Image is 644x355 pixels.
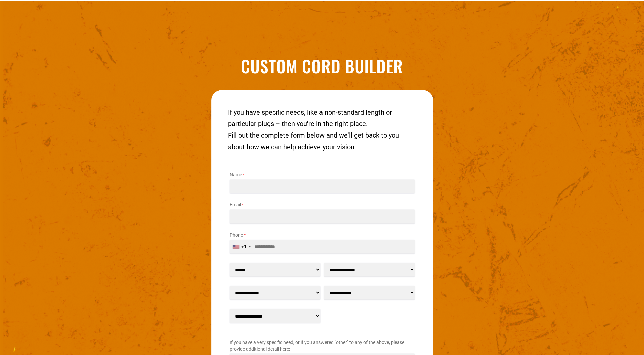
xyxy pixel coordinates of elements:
div: United States: +1 [230,240,253,253]
div: +1 [241,243,247,250]
p: If you have specific needs, like a non-standard length or particular plugs – then you're in the r... [228,107,416,129]
span: If you have a very specific need, or if you answered "other" to any of the above, please provide ... [230,339,404,351]
span: Name [230,172,242,177]
span: Phone [230,232,243,237]
h1: Custom Cord Builder [158,57,486,74]
span: Email [230,202,241,207]
p: Fill out the complete form below and we'll get back to you about how we can help achieve your vis... [228,129,416,152]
